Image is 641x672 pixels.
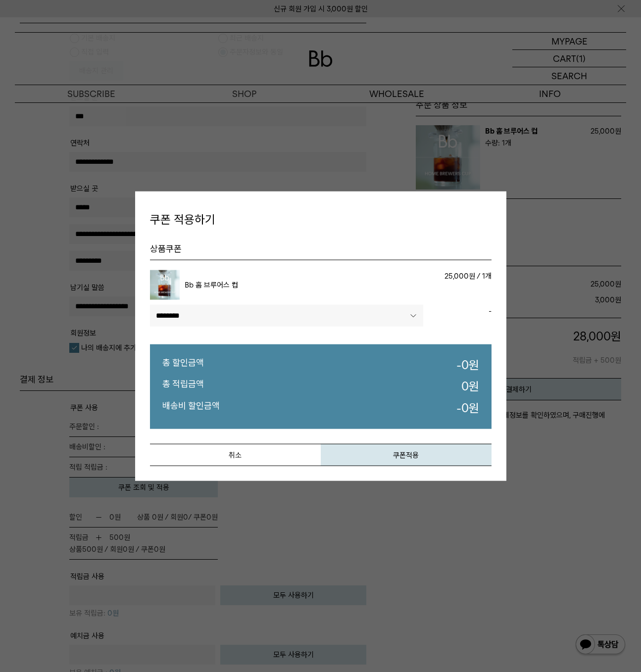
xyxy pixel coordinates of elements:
[423,305,492,317] div: -
[150,242,492,260] h5: 상품쿠폰
[355,270,492,282] p: 25,000원 / 1개
[461,401,469,415] strong: 0
[461,378,479,395] dd: 원
[321,443,492,466] button: 쿠폰적용
[461,379,469,393] strong: 0
[162,357,204,374] dt: 총 할인금액
[162,400,220,417] dt: 배송비 할인금액
[461,358,469,372] strong: 0
[150,211,492,228] h4: 쿠폰 적용하기
[456,400,479,417] dd: - 원
[185,281,238,289] a: Bb 홈 브루어스 컵
[456,357,479,374] dd: - 원
[162,378,204,395] dt: 총 적립금액
[150,270,180,300] img: Bb 홈 브루어스 컵
[150,443,321,466] button: 취소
